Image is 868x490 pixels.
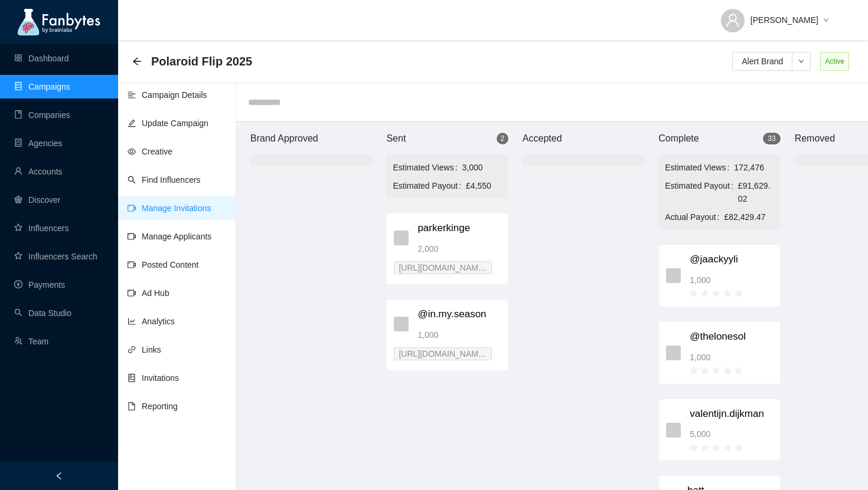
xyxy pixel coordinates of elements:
[701,290,709,298] span: star
[750,14,818,27] span: [PERSON_NAME]
[399,262,487,274] span: [URL][DOMAIN_NAME] /invitation/hub/ 7406c7a0
[417,242,438,255] span: 2,000
[712,290,720,298] span: star
[763,133,780,144] sup: 33
[128,232,211,241] a: video-cameraManage Applicants
[701,444,709,452] span: star
[690,290,698,298] span: star
[386,131,406,146] article: Sent
[151,52,252,71] span: Polaroid Flip 2025
[735,290,743,298] span: star
[14,308,71,318] a: searchData Studio
[462,161,502,174] span: 3,000
[723,444,732,452] span: star
[690,351,710,364] span: 1,000
[665,161,734,174] span: Estimated Views
[128,175,201,185] a: searchFind Influencers
[14,54,69,63] a: appstoreDashboard
[712,6,838,25] button: [PERSON_NAME]down
[14,139,63,148] a: containerAgencies
[128,203,211,213] a: video-cameraManage Invitations
[14,82,70,91] a: databaseCampaigns
[250,131,318,146] article: Brand Approved
[393,179,466,192] span: Estimated Payout
[665,211,724,223] span: Actual Payout
[723,367,732,375] span: star
[386,213,508,285] div: parkerkinge2,000[URL][DOMAIN_NAME]/invitation/hub/7406c7a0
[14,337,48,346] a: usergroup-addTeam
[132,57,142,67] div: Back
[128,288,169,298] a: video-cameraAd Hub
[690,406,772,422] span: valentijn.dijkman
[690,329,772,345] span: @thelonesol
[690,274,710,287] span: 1,000
[732,52,792,71] button: Alert Brand
[723,290,732,298] span: star
[658,321,780,384] div: @thelonesol1,000
[690,427,710,440] span: 5,000
[14,167,63,176] a: userAccounts
[14,110,70,120] a: bookCompanies
[820,52,849,71] span: Active
[665,179,738,205] span: Estimated Payout
[768,134,772,143] span: 3
[738,179,774,205] span: £91,629.02
[795,131,835,146] article: Removed
[393,161,462,174] span: Estimated Views
[417,328,438,341] span: 1,000
[792,52,811,71] button: down
[726,13,740,27] span: user
[523,131,562,146] article: Accepted
[823,17,829,24] span: down
[497,133,508,144] sup: 2
[14,280,65,290] a: pay-circlePayments
[690,444,698,452] span: star
[14,223,68,233] a: starInfluencers
[55,472,63,480] span: left
[772,134,776,143] span: 3
[132,57,142,66] span: arrow-left
[128,345,161,354] a: linkLinks
[792,58,810,64] span: down
[399,348,487,360] span: [URL][DOMAIN_NAME] /invitation/hub/ 559adf1d
[742,55,783,68] span: Alert Brand
[690,367,698,375] span: star
[725,211,774,223] span: £82,429.47
[128,317,175,326] a: line-chartAnalytics
[14,195,60,205] a: radar-chartDiscover
[658,131,699,146] article: Complete
[386,299,508,371] div: @in.my.season1,000[URL][DOMAIN_NAME]/invitation/hub/559adf1d
[735,444,743,452] span: star
[690,252,772,268] span: @jaackyyli
[128,147,172,156] a: eyeCreative
[128,260,199,269] a: video-cameraPosted Content
[712,444,720,452] span: star
[128,119,208,128] a: editUpdate Campaign
[417,307,500,323] span: @in.my.season
[712,367,720,375] span: star
[735,367,743,375] span: star
[128,402,178,411] a: fileReporting
[658,399,780,462] div: valentijn.dijkman5,000
[128,373,179,383] a: hddInvitations
[500,134,504,143] span: 2
[417,221,500,236] span: parkerkinge
[14,252,97,261] a: starInfluencers Search
[701,367,709,375] span: star
[128,90,207,100] a: align-leftCampaign Details
[658,244,780,307] div: @jaackyyli1,000
[734,161,774,174] span: 172,476
[466,179,502,192] span: £4,550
